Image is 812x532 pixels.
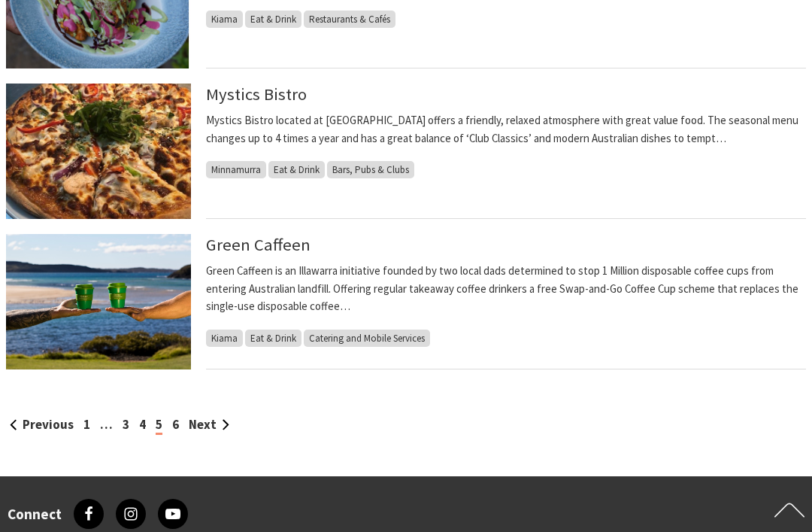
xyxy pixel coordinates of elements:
[304,11,395,29] span: Restaurants & Cafés
[245,330,301,348] span: Eat & Drink
[304,330,430,348] span: Catering and Mobile Services
[83,417,90,433] a: 1
[100,417,113,433] span: …
[206,263,806,316] p: Green Caffeen is an Illawarra initiative founded by two local dads determined to stop 1 Million d...
[327,162,414,179] span: Bars, Pubs & Clubs
[206,162,266,179] span: Minnamurra
[206,84,307,105] a: Mystics Bistro
[189,417,229,433] a: Next
[206,330,243,348] span: Kiama
[245,11,301,29] span: Eat & Drink
[172,417,179,433] a: 6
[139,417,146,433] a: 4
[156,417,162,436] span: 5
[206,11,243,29] span: Kiama
[123,417,129,433] a: 3
[8,506,62,524] h3: Connect
[206,112,806,147] p: Mystics Bistro located at [GEOGRAPHIC_DATA] offers a friendly, relaxed atmosphere with great valu...
[268,162,325,179] span: Eat & Drink
[10,417,74,433] a: Previous
[206,235,311,256] a: Green Caffeen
